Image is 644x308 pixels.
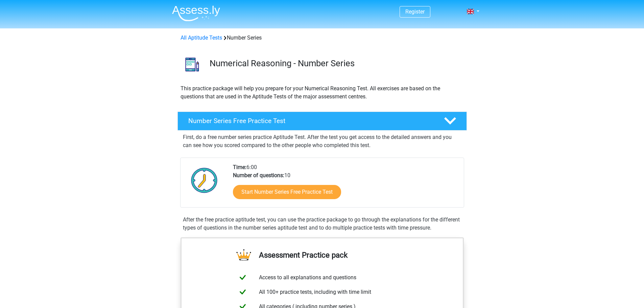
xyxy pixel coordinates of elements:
p: This practice package will help you prepare for your Numerical Reasoning Test. All exercises are ... [181,85,464,101]
img: Assessly [172,5,220,21]
div: After the free practice aptitude test, you can use the practice package to go through the explana... [180,216,464,232]
a: Number Series Free Practice Test [175,112,470,131]
p: First, do a free number series practice Aptitude Test. After the test you get access to the detai... [183,133,461,149]
img: number series [178,50,207,79]
b: Time: [233,164,246,170]
h3: Numerical Reasoning - Number Series [210,58,461,69]
div: Number Series [178,34,467,42]
a: Register [405,8,425,15]
a: Start Number Series Free Practice Test [233,185,341,199]
a: All Aptitude Tests [181,34,222,41]
b: Number of questions: [233,172,284,179]
img: Clock [187,163,221,197]
h4: Number Series Free Practice Test [188,117,433,125]
div: 6:00 10 [228,163,463,207]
